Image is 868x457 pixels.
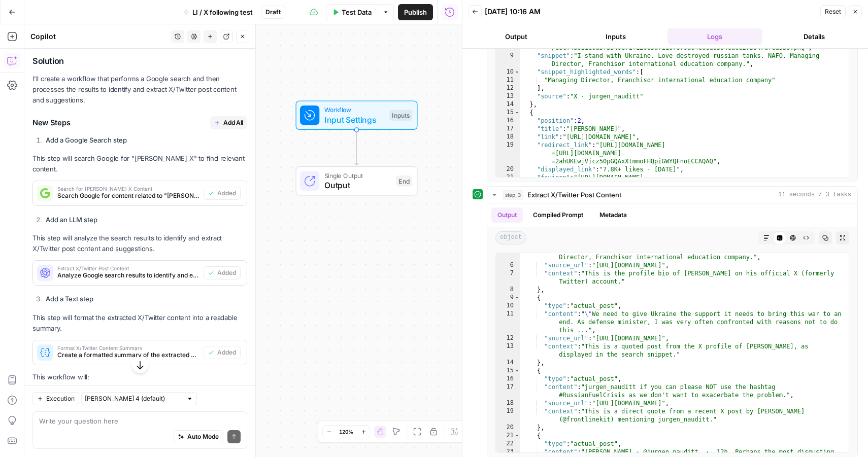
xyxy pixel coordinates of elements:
div: 15 [496,109,520,117]
div: 10 [496,302,520,310]
div: 12 [496,334,520,342]
span: Reset [825,7,841,16]
div: 11 [496,310,520,334]
span: Workflow [324,105,385,115]
span: Add All [223,118,243,127]
div: 19 [496,141,520,165]
span: 120% [339,428,353,436]
button: Reset [820,5,846,18]
span: Create a formatted summary of the extracted X/Twitter content [57,350,199,360]
button: LI / X following test [177,4,259,20]
div: 16 [496,117,520,125]
button: Compiled Prompt [527,207,589,223]
button: Added [204,346,241,359]
div: 9 [496,52,520,68]
p: This step will analyze the search results to identify and extract X/Twitter post content and sugg... [32,233,247,254]
div: 14 [496,100,520,109]
span: Extract X/Twitter Post Content [57,266,199,271]
h3: New Steps [32,116,247,129]
div: End [396,175,412,187]
button: Added [204,266,241,279]
div: 16 [496,375,520,383]
span: Search for [PERSON_NAME] X Content [57,186,199,191]
div: 5 [496,245,520,261]
div: 13 [496,342,520,359]
button: Output [469,28,564,45]
span: Extract X/Twitter Post Content [527,190,621,200]
span: LI / X following test [192,7,253,17]
span: step_3 [503,190,523,200]
g: Edge from start to end [355,130,358,165]
span: Toggle code folding, rows 15 through 20 [514,367,520,375]
span: Output [324,179,391,191]
div: Copilot [30,31,168,42]
div: Single OutputOutputEnd [262,166,451,196]
button: Execution [32,392,79,405]
span: Toggle code folding, rows 10 through 12 [514,68,520,76]
div: 11 [496,76,520,84]
button: Test Data [326,4,378,20]
div: 21 [496,432,520,440]
strong: Add a Google Search step [46,136,127,144]
span: Added [217,268,236,277]
h2: Solution [32,56,247,66]
button: Logs [667,28,763,45]
div: 10 [496,68,520,76]
span: object [495,231,526,244]
div: 18 [496,399,520,407]
div: 21 [496,173,520,190]
span: Analyze Google search results to identify and extract X/Twitter posts and content suggestions [57,271,199,280]
span: Format X/Twitter Content Summary [57,345,199,350]
span: Input Settings [324,114,385,126]
div: 17 [496,383,520,399]
span: Toggle code folding, rows 9 through 14 [514,294,520,302]
span: Added [217,189,236,198]
button: 11 seconds / 3 tasks [487,187,857,203]
button: Added [204,187,241,200]
div: 20 [496,424,520,432]
div: 15 [496,367,520,375]
div: 17 [496,125,520,133]
span: Toggle code folding, rows 21 through 26 [514,432,520,440]
div: 12 [496,84,520,92]
p: This workflow will: [32,372,247,382]
span: Single Output [324,170,391,180]
strong: Add an LLM step [46,216,97,224]
p: This step will search Google for "[PERSON_NAME] X" to find relevant content. [32,153,247,174]
button: Inputs [568,28,663,45]
div: 7 [496,269,520,286]
button: Details [766,28,862,45]
span: Test Data [342,7,372,17]
div: 6 [496,261,520,269]
div: 8 [496,286,520,294]
div: 13 [496,92,520,100]
span: Search Google for content related to "[PERSON_NAME] X" [57,191,199,200]
div: 22 [496,440,520,448]
span: Draft [265,8,281,17]
button: Auto Mode [174,430,223,443]
div: 20 [496,165,520,173]
p: This step will format the extracted X/Twitter content into a readable summary. [32,312,247,334]
div: 14 [496,359,520,367]
div: 11 seconds / 3 tasks [487,203,857,457]
button: Metadata [593,207,633,223]
div: 9 [496,294,520,302]
div: WorkflowInput SettingsInputs [262,100,451,130]
span: Execution [46,394,75,403]
button: Output [491,207,523,223]
span: Toggle code folding, rows 15 through 24 [514,109,520,117]
span: Added [217,348,236,357]
span: Auto Mode [187,432,219,441]
span: 11 seconds / 3 tasks [778,190,851,199]
span: Publish [404,7,427,17]
strong: Add a Text step [46,295,93,303]
button: Publish [398,4,433,20]
div: 19 [496,407,520,424]
p: I'll create a workflow that performs a Google search and then processes the results to identify a... [32,74,247,106]
div: 18 [496,133,520,141]
input: Claude Sonnet 4 (default) [85,394,182,404]
button: Add All [210,116,247,129]
div: Inputs [389,110,412,121]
